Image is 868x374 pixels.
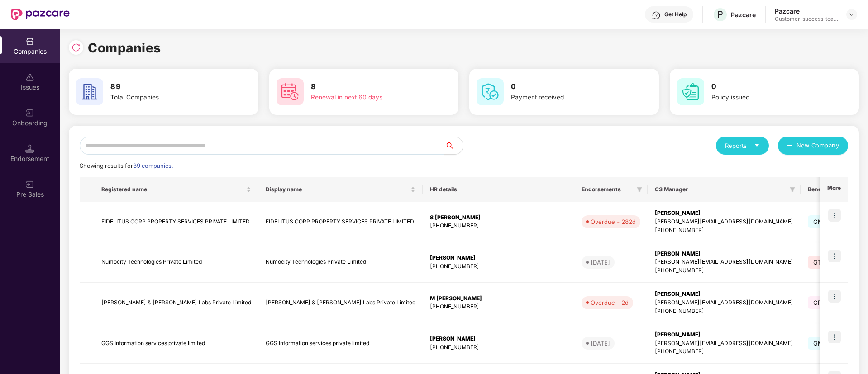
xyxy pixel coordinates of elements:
[655,290,793,298] div: [PERSON_NAME]
[655,307,793,316] div: [PHONE_NUMBER]
[828,209,841,222] img: icon
[711,81,825,93] h3: 0
[778,137,848,155] button: plusNew Company
[25,180,34,189] img: svg+xml;base64,PHN2ZyB3aWR0aD0iMjAiIGhlaWdodD0iMjAiIHZpZXdCb3g9IjAgMCAyMCAyMCIgZmlsbD0ibm9uZSIgeG...
[511,81,625,93] h3: 0
[775,15,838,23] div: Customer_success_team_lead
[820,177,848,202] th: More
[677,78,704,105] img: svg+xml;base64,PHN2ZyB4bWxucz0iaHR0cDovL3d3dy53My5vcmcvMjAwMC9zdmciIHdpZHRoPSI2MCIgaGVpZ2h0PSI2MC...
[775,7,838,15] div: Pazcare
[430,335,567,343] div: [PERSON_NAME]
[311,81,425,93] h3: 8
[258,242,423,283] td: Numocity Technologies Private Limited
[655,209,793,218] div: [PERSON_NAME]
[94,283,258,323] td: [PERSON_NAME] & [PERSON_NAME] Labs Private Limited
[258,323,423,364] td: GGS Information services private limited
[796,141,839,150] span: New Company
[655,347,793,356] div: [PHONE_NUMBER]
[828,250,841,262] img: icon
[655,331,793,339] div: [PERSON_NAME]
[848,11,855,18] img: svg+xml;base64,PHN2ZyBpZD0iRHJvcGRvd24tMzJ4MzIiIHhtbG5zPSJodHRwOi8vd3d3LnczLm9yZy8yMDAwL3N2ZyIgd2...
[655,218,793,226] div: [PERSON_NAME][EMAIL_ADDRESS][DOMAIN_NAME]
[277,78,304,105] img: svg+xml;base64,PHN2ZyB4bWxucz0iaHR0cDovL3d3dy53My5vcmcvMjAwMC9zdmciIHdpZHRoPSI2MCIgaGVpZ2h0PSI2MC...
[711,93,825,103] div: Policy issued
[94,177,258,202] th: Registered name
[582,186,633,193] span: Endorsements
[94,202,258,242] td: FIDELITUS CORP PROPERTY SERVICES PRIVATE LIMITED
[25,144,34,153] img: svg+xml;base64,PHN2ZyB3aWR0aD0iMTQuNSIgaGVpZ2h0PSIxNC41IiB2aWV3Qm94PSIwIDAgMTYgMTYiIGZpbGw9Im5vbm...
[637,187,642,192] span: filter
[664,11,687,18] div: Get Help
[72,43,81,52] img: svg+xml;base64,PHN2ZyBpZD0iUmVsb2FkLTMyeDMyIiB4bWxucz0iaHR0cDovL3d3dy53My5vcmcvMjAwMC9zdmciIHdpZH...
[430,294,567,303] div: M [PERSON_NAME]
[511,93,625,103] div: Payment received
[430,343,567,352] div: [PHONE_NUMBER]
[430,303,567,311] div: [PHONE_NUMBER]
[787,142,793,150] span: plus
[101,186,244,193] span: Registered name
[655,339,793,348] div: [PERSON_NAME][EMAIL_ADDRESS][DOMAIN_NAME]
[11,9,70,20] img: New Pazcare Logo
[655,186,786,193] span: CS Manager
[591,298,629,307] div: Overdue - 2d
[655,258,793,266] div: [PERSON_NAME][EMAIL_ADDRESS][DOMAIN_NAME]
[430,222,567,230] div: [PHONE_NUMBER]
[828,331,841,343] img: icon
[88,38,161,58] h1: Companies
[110,93,224,103] div: Total Companies
[808,337,834,350] span: GMC
[591,217,636,226] div: Overdue - 282d
[110,81,224,93] h3: 89
[655,226,793,235] div: [PHONE_NUMBER]
[25,37,34,46] img: svg+xml;base64,PHN2ZyBpZD0iQ29tcGFuaWVzIiB4bWxucz0iaHR0cDovL3d3dy53My5vcmcvMjAwMC9zdmciIHdpZHRoPS...
[655,250,793,258] div: [PERSON_NAME]
[423,177,574,202] th: HR details
[430,254,567,262] div: [PERSON_NAME]
[591,258,610,267] div: [DATE]
[76,78,103,105] img: svg+xml;base64,PHN2ZyB4bWxucz0iaHR0cDovL3d3dy53My5vcmcvMjAwMC9zdmciIHdpZHRoPSI2MCIgaGVpZ2h0PSI2MC...
[133,162,173,169] span: 89 companies.
[808,256,830,269] span: GTL
[444,142,463,149] span: search
[591,339,610,348] div: [DATE]
[311,93,425,103] div: Renewal in next 60 days
[790,187,795,192] span: filter
[258,202,423,242] td: FIDELITUS CORP PROPERTY SERVICES PRIVATE LIMITED
[655,266,793,275] div: [PHONE_NUMBER]
[25,109,34,118] img: svg+xml;base64,PHN2ZyB3aWR0aD0iMjAiIGhlaWdodD0iMjAiIHZpZXdCb3g9IjAgMCAyMCAyMCIgZmlsbD0ibm9uZSIgeG...
[828,290,841,303] img: icon
[652,11,661,20] img: svg+xml;base64,PHN2ZyBpZD0iSGVscC0zMngzMiIgeG1sbnM9Imh0dHA6Ly93d3cudzMub3JnLzIwMDAvc3ZnIiB3aWR0aD...
[258,283,423,323] td: [PERSON_NAME] & [PERSON_NAME] Labs Private Limited
[635,184,644,195] span: filter
[80,162,173,169] span: Showing results for
[717,9,723,20] span: P
[444,137,463,155] button: search
[725,141,760,150] div: Reports
[477,78,504,105] img: svg+xml;base64,PHN2ZyB4bWxucz0iaHR0cDovL3d3dy53My5vcmcvMjAwMC9zdmciIHdpZHRoPSI2MCIgaGVpZ2h0PSI2MC...
[808,296,831,309] span: GPA
[430,262,567,271] div: [PHONE_NUMBER]
[808,215,834,228] span: GMC
[754,142,760,148] span: caret-down
[94,242,258,283] td: Numocity Technologies Private Limited
[731,10,756,19] div: Pazcare
[788,184,797,195] span: filter
[655,298,793,307] div: [PERSON_NAME][EMAIL_ADDRESS][DOMAIN_NAME]
[430,213,567,222] div: S [PERSON_NAME]
[25,73,34,82] img: svg+xml;base64,PHN2ZyBpZD0iSXNzdWVzX2Rpc2FibGVkIiB4bWxucz0iaHR0cDovL3d3dy53My5vcmcvMjAwMC9zdmciIH...
[94,323,258,364] td: GGS Information services private limited
[258,177,423,202] th: Display name
[266,186,409,193] span: Display name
